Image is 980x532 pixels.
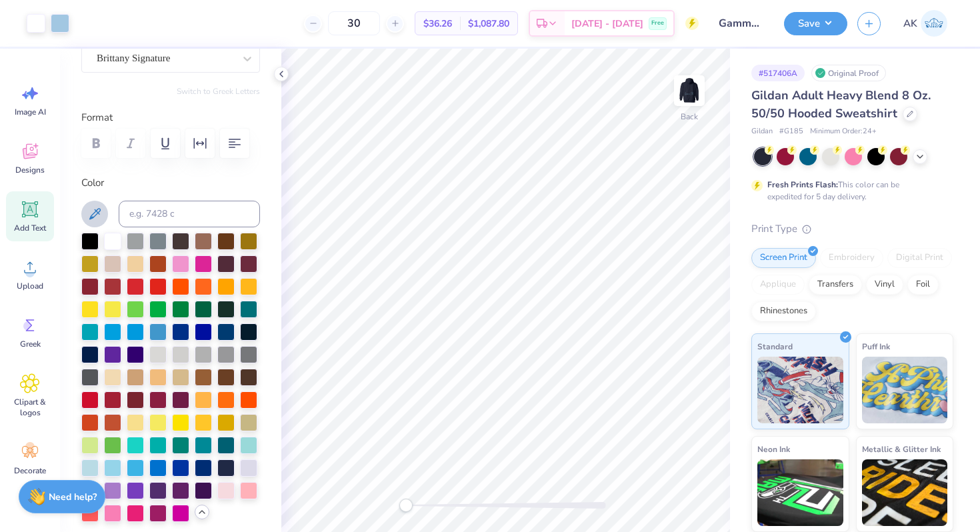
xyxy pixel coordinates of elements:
[810,126,877,137] span: Minimum Order: 24 +
[177,86,260,97] button: Switch to Greek Letters
[571,17,643,31] span: [DATE] - [DATE]
[17,281,43,291] span: Upload
[767,179,838,190] strong: Fresh Prints Flash:
[751,65,805,81] div: # 517406A
[811,65,886,81] div: Original Proof
[15,107,46,117] span: Image AI
[14,465,46,476] span: Decorate
[907,275,939,295] div: Foil
[751,221,953,237] div: Print Type
[757,357,843,423] img: Standard
[757,339,793,353] span: Standard
[767,179,931,203] div: This color can be expedited for 5 day delivery.
[757,459,843,526] img: Neon Ink
[468,17,509,31] span: $1,087.80
[20,339,41,349] span: Greek
[81,110,260,125] label: Format
[81,175,260,191] label: Color
[921,10,947,37] img: Alicia Kim
[897,10,953,37] a: AK
[49,491,97,503] strong: Need help?
[681,111,698,123] div: Back
[119,201,260,227] input: e.g. 7428 c
[862,442,941,456] span: Metallic & Glitter Ink
[751,248,816,268] div: Screen Print
[751,126,773,137] span: Gildan
[903,16,917,31] span: AK
[423,17,452,31] span: $36.26
[8,397,52,418] span: Clipart & logos
[757,442,790,456] span: Neon Ink
[751,275,805,295] div: Applique
[862,459,948,526] img: Metallic & Glitter Ink
[15,165,45,175] span: Designs
[809,275,862,295] div: Transfers
[751,87,931,121] span: Gildan Adult Heavy Blend 8 Oz. 50/50 Hooded Sweatshirt
[751,301,816,321] div: Rhinestones
[709,10,774,37] input: Untitled Design
[862,357,948,423] img: Puff Ink
[779,126,803,137] span: # G185
[820,248,883,268] div: Embroidery
[676,77,703,104] img: Back
[887,248,952,268] div: Digital Print
[862,339,890,353] span: Puff Ink
[14,223,46,233] span: Add Text
[651,19,664,28] span: Free
[784,12,847,35] button: Save
[399,499,413,512] div: Accessibility label
[866,275,903,295] div: Vinyl
[328,11,380,35] input: – –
